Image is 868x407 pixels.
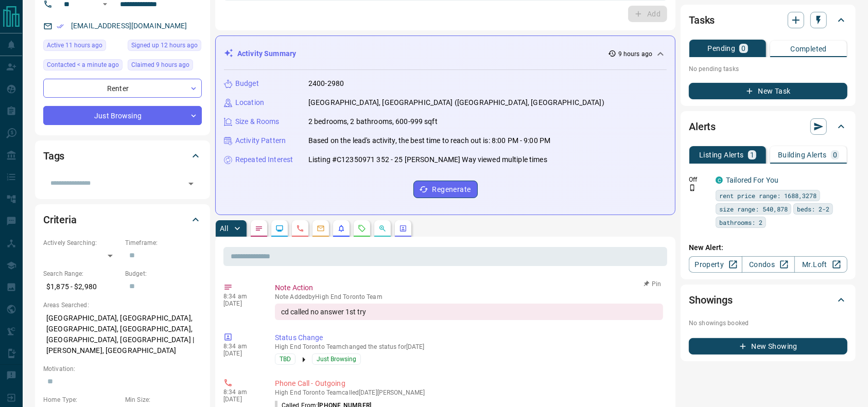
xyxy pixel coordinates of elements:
[689,242,847,253] p: New Alert:
[43,207,202,232] div: Criteria
[689,175,709,184] p: Off
[399,224,407,233] svg: Agent Actions
[43,300,202,310] p: Areas Searched:
[689,12,715,28] h2: Tasks
[275,332,663,343] p: Status Change
[43,148,64,164] h2: Tags
[223,300,259,307] p: [DATE]
[790,45,827,52] p: Completed
[43,144,202,168] div: Tags
[689,114,847,139] div: Alerts
[235,135,286,146] p: Activity Pattern
[689,184,696,191] svg: Push Notification Only
[47,40,102,50] span: Active 11 hours ago
[43,106,202,125] div: Just Browsing
[275,389,663,396] p: High End Toronto Team called [DATE][PERSON_NAME]
[778,151,827,158] p: Building Alerts
[131,40,198,50] span: Signed up 12 hours ago
[794,256,847,273] a: Mr.Loft
[43,269,120,278] p: Search Range:
[184,176,198,191] button: Open
[337,224,345,233] svg: Listing Alerts
[689,83,847,99] button: New Task
[308,97,604,108] p: [GEOGRAPHIC_DATA], [GEOGRAPHIC_DATA] ([GEOGRAPHIC_DATA], [GEOGRAPHIC_DATA])
[235,154,293,165] p: Repeated Interest
[43,59,123,74] div: Tue Aug 19 2025
[223,396,259,403] p: [DATE]
[833,151,837,158] p: 0
[413,181,478,198] button: Regenerate
[128,59,202,74] div: Mon Aug 18 2025
[708,45,736,52] p: Pending
[128,40,202,54] div: Mon Aug 18 2025
[43,211,77,228] h2: Criteria
[689,318,847,328] p: No showings booked
[689,61,847,77] p: No pending tasks
[223,350,259,357] p: [DATE]
[223,388,259,396] p: 8:34 am
[719,217,762,227] span: bathrooms: 2
[255,224,263,233] svg: Notes
[220,225,228,232] p: All
[689,256,742,273] a: Property
[689,8,847,32] div: Tasks
[43,79,202,98] div: Renter
[131,60,189,70] span: Claimed 9 hours ago
[43,40,123,54] div: Mon Aug 18 2025
[275,343,663,350] p: High End Toronto Team changed the status for [DATE]
[57,23,64,30] svg: Email Verified
[43,238,120,247] p: Actively Searching:
[43,278,120,295] p: $1,875 - $2,980
[689,292,733,308] h2: Showings
[235,97,264,108] p: Location
[689,118,716,135] h2: Alerts
[223,343,259,350] p: 8:34 am
[378,224,387,233] svg: Opportunities
[317,224,325,233] svg: Emails
[125,269,202,278] p: Budget:
[716,176,723,184] div: condos.ca
[308,154,547,165] p: Listing #C12350971 352 - 25 [PERSON_NAME] Way viewed multiple times
[223,293,259,300] p: 8:34 am
[358,224,366,233] svg: Requests
[308,78,344,89] p: 2400-2980
[296,224,304,233] svg: Calls
[689,288,847,312] div: Showings
[719,204,788,214] span: size range: 540,878
[125,395,202,404] p: Min Size:
[43,364,202,374] p: Motivation:
[750,151,754,158] p: 1
[275,304,663,320] div: cd called no answer 1st try
[317,354,356,364] span: Just Browsing
[280,354,291,364] span: TBD
[741,45,745,52] p: 0
[275,293,663,300] p: Note Added by High End Toronto Team
[47,60,119,70] span: Contacted < a minute ago
[797,204,829,214] span: beds: 2-2
[43,395,120,404] p: Home Type:
[618,49,652,59] p: 9 hours ago
[43,310,202,359] p: [GEOGRAPHIC_DATA], [GEOGRAPHIC_DATA], [GEOGRAPHIC_DATA], [GEOGRAPHIC_DATA], [GEOGRAPHIC_DATA], [G...
[726,176,778,184] a: Tailored For You
[742,256,795,273] a: Condos
[275,378,663,389] p: Phone Call - Outgoing
[235,116,280,127] p: Size & Rooms
[71,22,187,30] a: [EMAIL_ADDRESS][DOMAIN_NAME]
[237,48,296,59] p: Activity Summary
[275,282,663,293] p: Note Action
[125,238,202,247] p: Timeframe:
[308,135,550,146] p: Based on the lead's activity, the best time to reach out is: 8:00 PM - 9:00 PM
[235,78,259,89] p: Budget
[699,151,744,158] p: Listing Alerts
[637,279,667,289] button: Pin
[719,190,817,201] span: rent price range: 1688,3278
[308,116,438,127] p: 2 bedrooms, 2 bathrooms, 600-999 sqft
[224,44,667,63] div: Activity Summary9 hours ago
[275,224,284,233] svg: Lead Browsing Activity
[689,338,847,355] button: New Showing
